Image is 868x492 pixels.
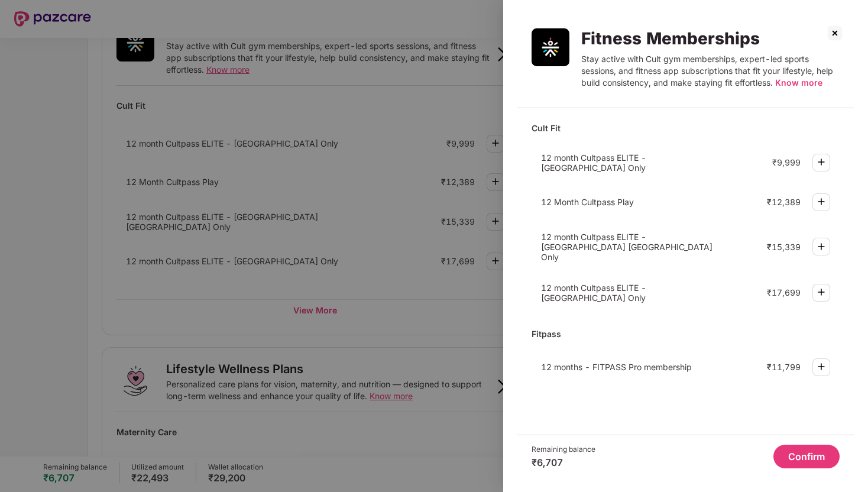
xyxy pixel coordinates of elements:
[541,232,712,262] span: 12 month Cultpass ELITE - [GEOGRAPHIC_DATA] [GEOGRAPHIC_DATA] Only
[532,28,569,66] img: Fitness Memberships
[532,457,595,468] div: ₹6,707
[814,195,828,209] img: svg+xml;base64,PHN2ZyBpZD0iUGx1cy0zMngzMiIgeG1sbnM9Imh0dHA6Ly93d3cudzMub3JnLzIwMDAvc3ZnIiB3aWR0aD...
[773,445,840,468] button: Confirm
[814,360,828,374] img: svg+xml;base64,PHN2ZyBpZD0iUGx1cy0zMngzMiIgeG1sbnM9Imh0dHA6Ly93d3cudzMub3JnLzIwMDAvc3ZnIiB3aWR0aD...
[814,285,828,299] img: svg+xml;base64,PHN2ZyBpZD0iUGx1cy0zMngzMiIgeG1sbnM9Imh0dHA6Ly93d3cudzMub3JnLzIwMDAvc3ZnIiB3aWR0aD...
[532,323,840,344] div: Fitpass
[825,24,844,43] img: svg+xml;base64,PHN2ZyBpZD0iQ3Jvc3MtMzJ4MzIiIHhtbG5zPSJodHRwOi8vd3d3LnczLm9yZy8yMDAwL3N2ZyIgd2lkdG...
[814,239,828,254] img: svg+xml;base64,PHN2ZyBpZD0iUGx1cy0zMngzMiIgeG1sbnM9Imh0dHA6Ly93d3cudzMub3JnLzIwMDAvc3ZnIiB3aWR0aD...
[541,153,646,173] span: 12 month Cultpass ELITE - [GEOGRAPHIC_DATA] Only
[532,118,840,138] div: Cult Fit
[772,157,801,167] div: ₹9,999
[581,53,840,89] div: Stay active with Cult gym memberships, expert-led sports sessions, and fitness app subscriptions ...
[532,445,595,454] div: Remaining balance
[767,287,801,297] div: ₹17,699
[767,362,801,372] div: ₹11,799
[541,283,646,303] span: 12 month Cultpass ELITE - [GEOGRAPHIC_DATA] Only
[767,242,801,252] div: ₹15,339
[767,197,801,207] div: ₹12,389
[541,197,634,207] span: 12 Month Cultpass Play
[775,77,822,88] span: Know more
[541,362,692,372] span: 12 months - FITPASS Pro membership
[581,28,840,48] div: Fitness Memberships
[814,155,828,169] img: svg+xml;base64,PHN2ZyBpZD0iUGx1cy0zMngzMiIgeG1sbnM9Imh0dHA6Ly93d3cudzMub3JnLzIwMDAvc3ZnIiB3aWR0aD...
